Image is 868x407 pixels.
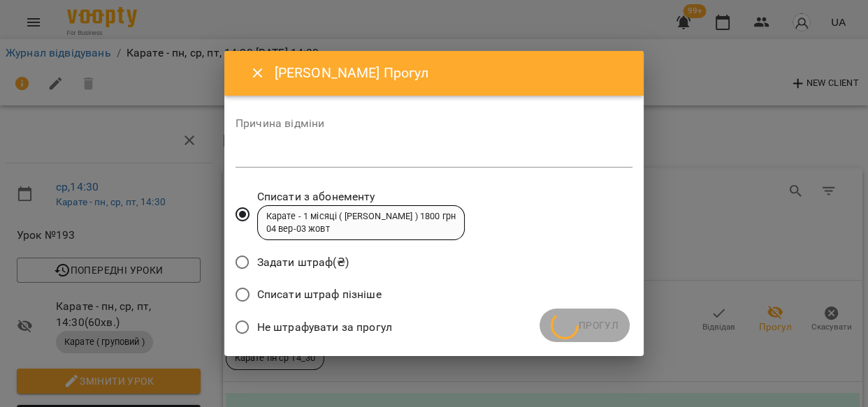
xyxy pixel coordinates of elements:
[257,286,382,303] span: Списати штраф пізніше
[241,57,275,90] button: Close
[257,319,392,336] span: Не штрафувати за прогул
[236,118,632,129] label: Причина відміни
[266,210,456,236] div: Карате - 1 місяці ( [PERSON_NAME] ) 1800 грн 04 вер - 03 жовт
[257,254,349,271] span: Задати штраф(₴)
[257,188,465,205] span: Списати з абонементу
[275,62,627,84] h6: [PERSON_NAME] Прогул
